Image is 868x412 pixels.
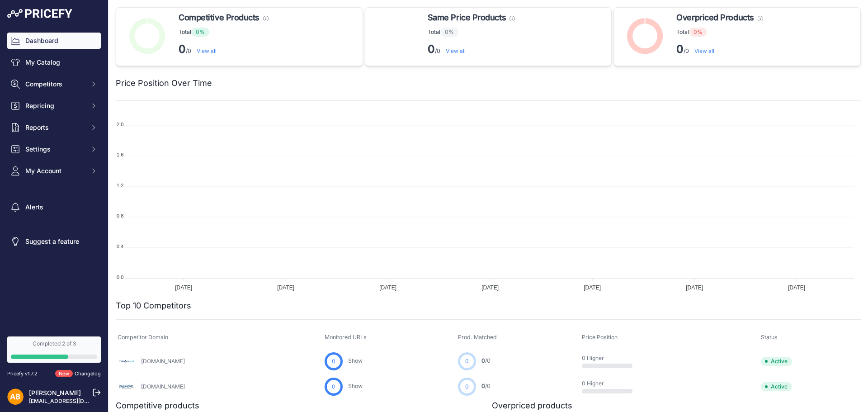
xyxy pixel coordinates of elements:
tspan: [DATE] [481,284,499,291]
h2: Top 10 Competitors [116,299,191,312]
button: Reports [7,119,101,136]
span: 0 [465,357,469,365]
span: Overpriced Products [676,11,754,24]
a: Changelog [75,370,101,377]
button: Competitors [7,76,101,92]
span: 0 [332,357,335,365]
a: My Catalog [7,54,101,71]
button: Repricing [7,98,101,114]
span: Active [761,357,792,366]
a: Show [348,383,363,389]
button: My Account [7,163,101,179]
span: Prod. Matched [458,334,497,341]
tspan: 2.0 [117,122,123,127]
p: /0 [179,42,269,57]
p: Total [428,28,515,37]
tspan: 1.6 [117,152,123,157]
span: 0 [332,383,335,391]
a: Alerts [7,199,101,215]
p: 0 Higher [582,380,640,387]
tspan: [DATE] [686,284,703,291]
span: Competitive Products [179,11,259,24]
button: Settings [7,141,101,157]
span: New [55,370,73,378]
tspan: 0.4 [117,244,123,249]
tspan: [DATE] [175,284,192,291]
strong: 0 [179,43,186,56]
h2: Overpriced products [492,399,572,412]
a: [EMAIL_ADDRESS][DOMAIN_NAME] [29,398,123,404]
p: /0 [676,42,763,57]
strong: 0 [428,43,435,56]
p: 0 Higher [582,355,640,362]
span: Active [761,382,792,391]
p: Total [179,28,269,37]
a: Dashboard [7,33,101,49]
h2: Price Position Over Time [116,77,212,90]
span: 0 [481,357,485,364]
a: Show [348,357,363,364]
span: Price Position [582,334,618,341]
a: [DOMAIN_NAME] [141,383,185,390]
tspan: [DATE] [379,284,396,291]
span: My Account [25,166,85,175]
p: Total [676,28,763,37]
img: Pricefy Logo [7,9,72,18]
span: Status [761,334,778,341]
span: Reports [25,123,85,132]
span: Same Price Products [428,11,506,24]
a: Suggest a feature [7,233,101,250]
p: /0 [428,42,515,57]
span: 0 [481,383,485,389]
tspan: 0.8 [117,213,123,218]
span: Monitored URLs [325,334,367,341]
span: 0% [689,28,707,37]
div: Completed 2 of 3 [11,340,97,347]
span: Competitor Domain [118,334,168,341]
span: Settings [25,145,85,154]
a: [DOMAIN_NAME] [141,358,185,365]
span: 0 [465,383,469,391]
span: 0% [440,28,458,37]
tspan: [DATE] [584,284,601,291]
nav: Sidebar [7,33,101,326]
a: Completed 2 of 3 [7,336,101,363]
h2: Competitive products [116,399,199,412]
tspan: [DATE] [788,284,805,291]
a: [PERSON_NAME] [29,389,81,397]
tspan: 0.0 [117,275,123,280]
span: 0% [191,28,209,37]
tspan: 1.2 [117,183,123,188]
div: Pricefy v1.7.2 [7,370,38,378]
a: 0/0 [481,383,491,389]
a: View all [694,47,714,54]
strong: 0 [676,43,684,56]
a: View all [446,47,466,54]
a: 0/0 [481,357,491,364]
a: View all [197,47,217,54]
span: Competitors [25,80,85,89]
span: Repricing [25,101,85,110]
tspan: [DATE] [277,284,294,291]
